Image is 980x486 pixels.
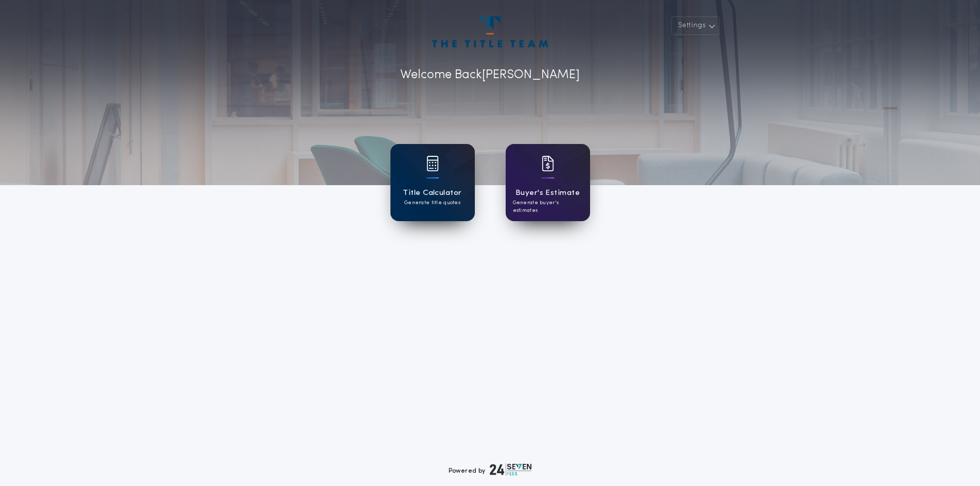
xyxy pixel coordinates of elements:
[506,144,590,221] a: card iconBuyer's EstimateGenerate buyer's estimates
[390,144,475,221] a: card iconTitle CalculatorGenerate title quotes
[449,463,532,476] div: Powered by
[432,16,547,47] img: account-logo
[671,16,720,35] button: Settings
[515,187,580,199] h1: Buyer's Estimate
[490,463,532,476] img: logo
[542,156,554,171] img: card icon
[403,187,461,199] h1: Title Calculator
[404,199,460,207] p: Generate title quotes
[513,199,583,214] p: Generate buyer's estimates
[400,66,580,84] p: Welcome Back [PERSON_NAME]
[426,156,439,171] img: card icon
